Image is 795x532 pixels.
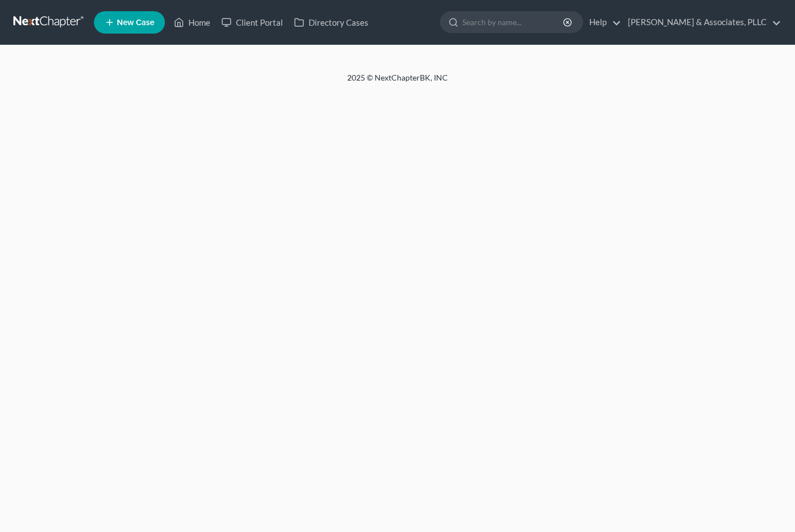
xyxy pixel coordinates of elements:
span: New Case [117,18,154,27]
a: [PERSON_NAME] & Associates, PLLC [622,12,781,32]
a: Help [584,12,621,32]
input: Search by name... [462,12,565,32]
a: Client Portal [216,12,288,32]
div: 2025 © NextChapterBK, INC [79,72,716,92]
a: Home [168,12,216,32]
a: Directory Cases [288,12,374,32]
